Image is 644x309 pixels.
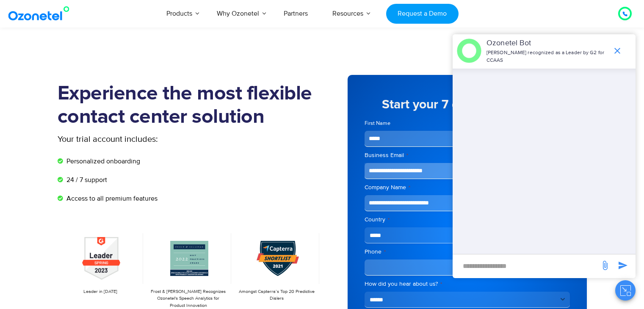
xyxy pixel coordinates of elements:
p: Ozonetel Bot [486,38,608,49]
span: Personalized onboarding [64,156,140,166]
label: Country [365,215,570,224]
p: Leader in [DATE] [62,288,139,295]
h5: Start your 7 day free trial now [365,98,570,111]
p: [PERSON_NAME] recognized as a Leader by G2 for CCAAS [486,49,608,64]
p: Amongst Capterra’s Top 20 Predictive Dialers [238,288,315,302]
label: First Name [365,119,465,127]
label: How did you hear about us? [365,280,570,288]
h1: Experience the most flexible contact center solution [58,82,322,129]
label: Company Name [365,183,570,192]
span: send message [614,257,631,274]
label: Business Email [365,151,570,160]
span: Access to all premium features [64,193,158,204]
span: 24 / 7 support [64,175,107,185]
span: send message [597,257,614,274]
a: Request a Demo [386,4,459,24]
label: Phone [365,248,570,256]
img: header [457,39,481,63]
span: end chat or minimize [609,42,626,59]
p: Your trial account includes: [58,133,259,146]
button: Close chat [615,280,636,301]
div: new-msg-input [457,259,596,274]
